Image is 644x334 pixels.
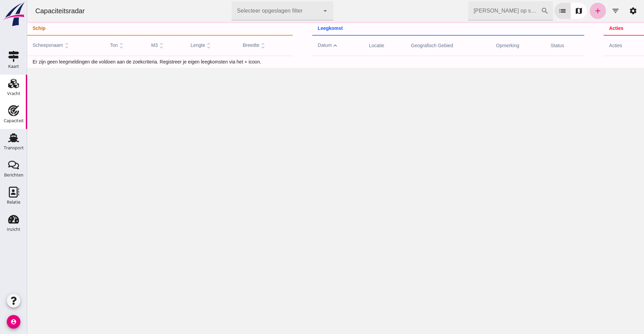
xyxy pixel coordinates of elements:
[91,42,98,49] i: unfold_more
[4,173,23,177] div: Berichten
[567,7,575,15] i: add
[576,35,617,56] th: acties
[7,91,20,96] div: Vracht
[1,2,26,27] img: logo-small.a267ee39.svg
[305,42,312,49] i: expand_less
[36,42,43,49] i: unfold_more
[7,315,20,329] i: account_circle
[285,22,557,35] th: leegkomst
[4,146,24,150] div: Transport
[7,200,20,204] div: Relatie
[7,227,20,231] div: Inzicht
[178,42,185,49] i: unfold_more
[124,42,137,48] span: m3
[576,22,617,35] th: acties
[3,6,63,16] div: Capaciteitsradar
[463,35,518,56] th: opmerking
[5,42,43,48] span: scheepsnaam
[232,42,239,49] i: unfold_more
[378,35,463,56] th: geografisch gebied
[131,42,138,49] i: unfold_more
[336,35,379,56] th: locatie
[602,7,610,15] i: settings
[83,42,98,48] span: ton
[514,7,522,15] i: search
[548,7,556,15] i: map
[291,42,312,48] span: datum
[163,42,185,48] span: lengte
[518,35,557,56] th: status
[531,7,539,15] i: list
[8,64,19,69] div: Kaart
[294,7,302,15] i: arrow_drop_down
[4,118,24,123] div: Capaciteit
[584,7,592,15] i: filter_list
[216,42,239,48] span: breedte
